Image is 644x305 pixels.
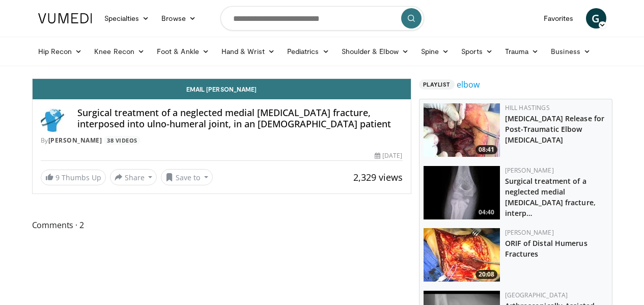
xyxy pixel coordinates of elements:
[38,13,92,23] img: VuMedi Logo
[419,79,455,90] span: Playlist
[335,41,415,62] a: Shoulder & Elbow
[215,41,281,62] a: Hand & Wrist
[424,166,500,219] a: 04:40
[424,103,500,157] a: 08:41
[475,270,497,279] span: 20:08
[505,114,605,145] a: [MEDICAL_DATA] Release for Post-Traumatic Elbow [MEDICAL_DATA]
[281,41,335,62] a: Pediatrics
[505,176,596,218] a: Surgical treatment of a neglected medial [MEDICAL_DATA] fracture, interp…
[220,6,424,31] input: Search topics, interventions
[375,151,402,160] div: [DATE]
[457,78,480,91] a: elbow
[98,8,156,29] a: Specialties
[41,107,65,132] img: Avatar
[41,136,403,145] div: By
[424,166,500,219] img: 321864_0000_1.png.150x105_q85_crop-smart_upscale.jpg
[55,173,60,182] span: 9
[505,291,568,299] a: [GEOGRAPHIC_DATA]
[33,79,411,99] a: Email [PERSON_NAME]
[424,228,500,282] img: orif-sanch_3.png.150x105_q85_crop-smart_upscale.jpg
[415,41,455,62] a: Spine
[32,41,89,62] a: Hip Recon
[77,107,403,129] h4: Surgical treatment of a neglected medial [MEDICAL_DATA] fracture, interposed into ulno-humeral jo...
[475,208,497,217] span: 04:40
[88,41,151,62] a: Knee Recon
[161,169,213,185] button: Save to
[505,228,554,237] a: [PERSON_NAME]
[538,8,580,29] a: Favorites
[32,218,411,232] span: Comments 2
[353,171,403,183] span: 2,329 views
[586,8,606,29] a: G
[475,145,497,154] span: 08:41
[48,136,102,145] a: [PERSON_NAME]
[110,169,157,185] button: Share
[424,228,500,282] a: 20:08
[151,41,215,62] a: Foot & Ankle
[505,238,587,259] a: ORIF of Distal Humerus Fractures
[499,41,545,62] a: Trauma
[41,170,106,185] a: 9 Thumbs Up
[545,41,597,62] a: Business
[424,103,500,157] img: 5SPjETdNCPS-ZANX4xMDoxOjBrO-I4W8.150x105_q85_crop-smart_upscale.jpg
[155,8,202,29] a: Browse
[104,136,141,145] a: 38 Videos
[505,103,550,112] a: Hill Hastings
[505,166,554,175] a: [PERSON_NAME]
[455,41,499,62] a: Sports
